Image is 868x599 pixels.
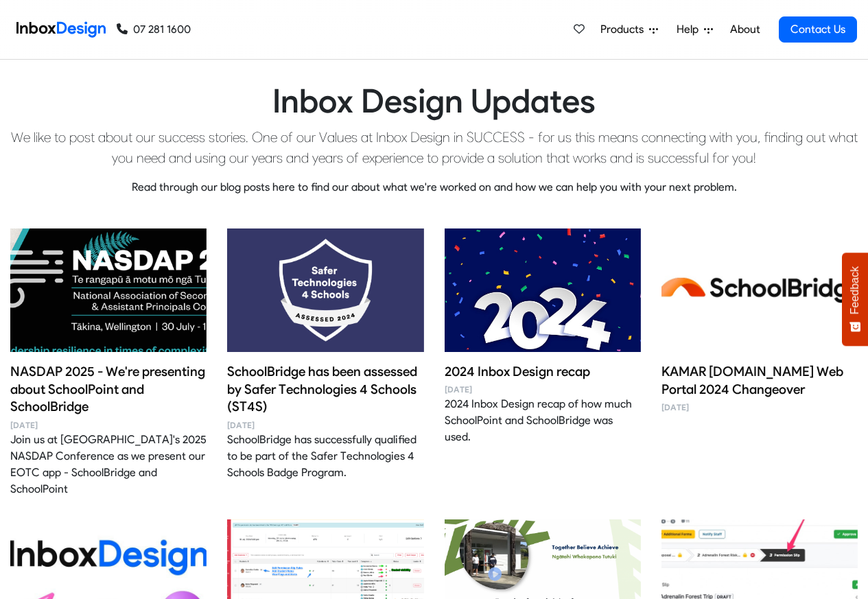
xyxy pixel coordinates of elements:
[227,432,423,481] div: SchoolBridge has successfully qualified to be part of the Safer Technologies 4 Schools Badge Prog...
[445,208,641,373] img: 2024 Inbox Design recap image
[726,16,764,43] a: About
[227,208,423,373] img: SchoolBridge has been assessed by Safer Technologies 4 Schools (ST4S) image
[445,396,641,445] div: 2024 Inbox Design recap of how much SchoolPoint and SchoolBridge was used.
[10,82,858,121] h1: Inbox Design Updates
[677,21,704,38] span: Help
[661,208,858,373] img: KAMAR school.kiwi Web Portal 2024 Changeover image
[779,16,857,43] a: Contact Us
[671,16,718,43] a: Help
[600,21,649,38] span: Products
[661,401,858,414] time: [DATE]
[10,228,207,498] a: NASDAP 2025 - We're presenting about SchoolPoint and SchoolBridge image NASDAP 2025 - We're prese...
[445,363,641,381] h4: 2024 Inbox Design recap
[227,419,423,432] time: [DATE]
[445,228,641,446] a: 2024 Inbox Design recap image 2024 Inbox Design recap [DATE] 2024 Inbox Design recap of how much ...
[595,16,664,43] a: Products
[117,21,191,38] a: 07 281 1600
[842,252,868,346] button: Feedback - Show survey
[10,419,207,432] time: [DATE]
[849,266,861,314] span: Feedback
[445,384,641,396] time: [DATE]
[10,179,858,196] p: Read through our blog posts here to find our about what we're worked on and how we can help you w...
[661,228,858,414] a: KAMAR school.kiwi Web Portal 2024 Changeover image KAMAR [DOMAIN_NAME] Web Portal 2024 Changeover...
[227,228,423,482] a: SchoolBridge has been assessed by Safer Technologies 4 Schools (ST4S) image SchoolBridge has been...
[10,208,207,373] img: NASDAP 2025 - We're presenting about SchoolPoint and SchoolBridge image
[227,363,423,416] h4: SchoolBridge has been assessed by Safer Technologies 4 Schools (ST4S)
[10,432,207,497] div: Join us at [GEOGRAPHIC_DATA]'s 2025 NASDAP Conference as we present our EOTC app - SchoolBridge a...
[10,363,207,416] h4: NASDAP 2025 - We're presenting about SchoolPoint and SchoolBridge
[10,127,858,168] p: We like to post about our success stories. One of our Values at Inbox Design in SUCCESS - for us ...
[661,363,858,399] h4: KAMAR [DOMAIN_NAME] Web Portal 2024 Changeover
